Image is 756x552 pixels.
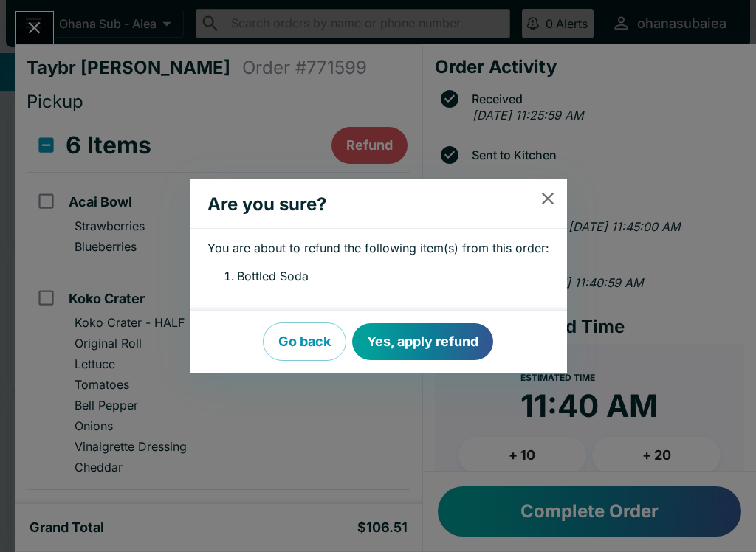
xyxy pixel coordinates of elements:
button: close [529,179,566,217]
li: Bottled Soda [237,267,549,286]
p: You are about to refund the following item(s) from this order: [207,241,549,255]
button: Yes, apply refund [352,323,493,360]
h2: Are you sure? [190,185,537,224]
button: Go back [263,322,346,361]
